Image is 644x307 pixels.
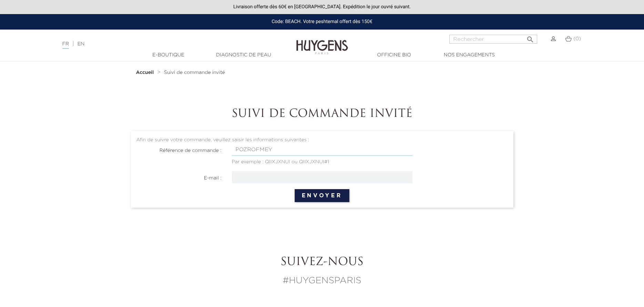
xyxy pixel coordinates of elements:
a: Accueil [136,70,155,75]
input: Rechercher [449,35,537,44]
label: E-mail : [131,171,227,182]
span: (0) [573,36,581,41]
img: Huygens [296,29,348,55]
a: Nos engagements [435,52,504,59]
div: Par exemple : QIIXJXNUI ou QIIXJXNUI#1 [232,156,412,166]
span: Suivi de commande invité [164,70,225,75]
i:  [526,33,534,42]
p: Afin de suivre votre commande, veuillez saisir les informations suivantes : [136,136,508,144]
h1: Suivi de commande invité [131,108,513,121]
a: FR [62,42,69,49]
label: Référence de commande : [131,144,227,154]
a: Diagnostic de peau [209,52,278,59]
h2: Suivez-nous [131,256,513,269]
strong: Accueil [136,70,154,75]
button: Envoyer [295,189,349,202]
p: #HUYGENSPARIS [131,274,513,288]
a: Suivi de commande invité [164,70,225,75]
button:  [524,33,536,42]
a: E-Boutique [134,52,203,59]
a: Officine Bio [360,52,429,59]
div: | [59,40,263,48]
a: EN [78,42,84,46]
